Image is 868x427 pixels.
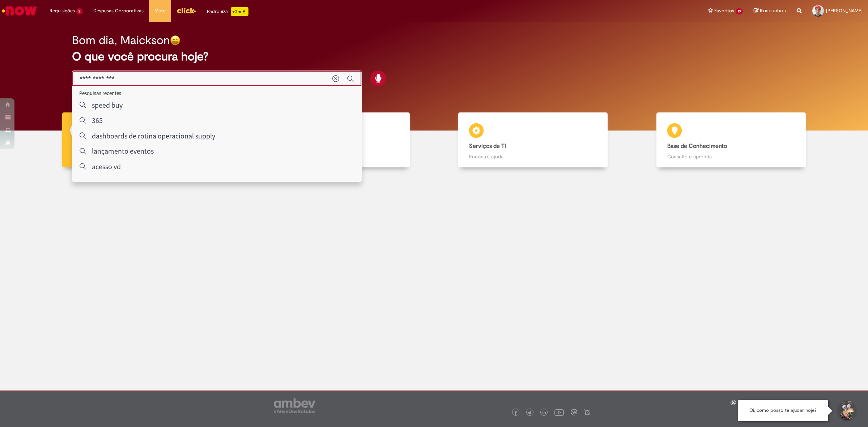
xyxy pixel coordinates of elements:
h2: O que você procura hoje? [72,50,796,63]
span: More [154,7,166,14]
img: logo_footer_ambev_rotulo_gray.png [274,398,315,413]
p: Encontre ajuda [469,153,597,160]
h2: Bom dia, Maickson [72,34,170,47]
img: happy-face.png [170,35,180,46]
img: logo_footer_workplace.png [571,409,577,415]
div: Oi, como posso te ajudar hoje? [738,400,828,421]
img: logo_footer_naosei.png [584,409,591,415]
b: Base de Conhecimento [667,142,727,150]
span: 2 [76,8,82,14]
a: Serviços de TI Encontre ajuda [434,112,632,168]
p: +GenAi [231,7,248,16]
img: logo_footer_facebook.png [514,411,518,415]
img: ServiceNow [1,4,38,18]
p: Consulte e aprenda [667,153,795,160]
span: Requisições [50,7,75,14]
img: click_logo_yellow_360x200.png [176,5,196,16]
span: Despesas Corporativas [93,7,144,14]
a: Base de Conhecimento Consulte e aprenda [632,112,830,168]
img: logo_footer_linkedin.png [542,411,546,415]
button: Iniciar Conversa de Suporte [835,400,857,422]
b: Serviços de TI [469,142,506,150]
span: [PERSON_NAME] [826,8,863,14]
a: Rascunhos [754,8,786,14]
div: Padroniza [207,7,248,16]
img: logo_footer_twitter.png [528,411,532,415]
span: Rascunhos [760,7,786,14]
img: logo_footer_youtube.png [554,407,564,417]
span: 13 [736,8,743,14]
a: Tirar dúvidas Tirar dúvidas com Lupi Assist e Gen Ai [38,112,236,168]
span: Favoritos [714,7,734,14]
